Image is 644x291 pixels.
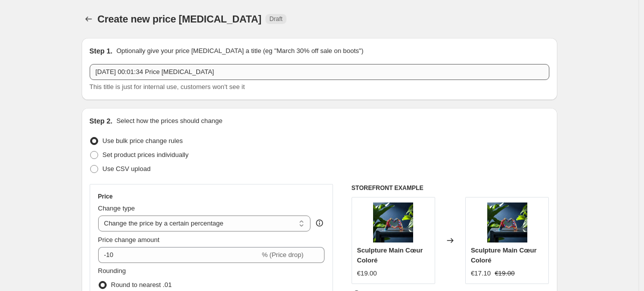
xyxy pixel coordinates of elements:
[352,184,549,192] h6: STOREFRONT EXAMPLE
[111,281,172,288] span: Round to nearest .01
[373,202,413,242] img: PG_3_80x.webp
[487,202,527,242] img: PG_3_80x.webp
[98,236,160,243] span: Price change amount
[103,137,183,144] span: Use bulk price change rules
[116,116,222,126] p: Select how the prices should change
[357,268,377,278] div: €19.00
[262,251,303,258] span: % (Price drop)
[90,46,113,56] h2: Step 1.
[98,192,113,200] h3: Price
[90,83,245,90] span: This title is just for internal use, customers won't see it
[471,268,491,278] div: €17.10
[495,268,515,278] strike: €19.00
[103,151,189,158] span: Set product prices individually
[90,64,549,80] input: 30% off holiday sale
[98,247,260,263] input: -15
[116,46,363,56] p: Optionally give your price [MEDICAL_DATA] a title (eg "March 30% off sale on boots")
[98,204,135,212] span: Change type
[98,13,262,24] span: Create new price [MEDICAL_DATA]
[269,15,282,23] span: Draft
[314,218,325,228] div: help
[82,12,96,26] button: Price change jobs
[357,246,423,264] span: Sculpture Main Cœur Coloré
[90,116,113,126] h2: Step 2.
[103,165,151,172] span: Use CSV upload
[98,267,126,274] span: Rounding
[471,246,536,264] span: Sculpture Main Cœur Coloré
